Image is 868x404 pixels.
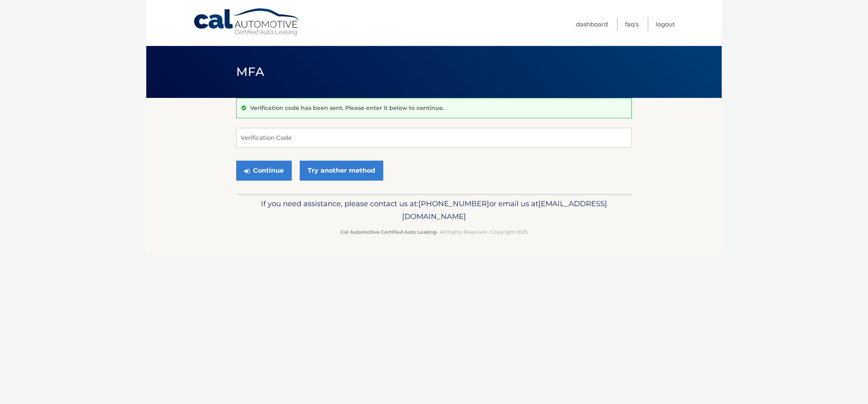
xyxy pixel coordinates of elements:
[576,18,608,31] a: Dashboard
[300,161,383,181] a: Try another method
[236,128,632,148] input: Verification Code
[250,104,444,111] p: Verification code has been sent. Please enter it below to continue.
[236,64,264,79] span: MFA
[625,18,639,31] a: FAQ's
[340,229,436,235] strong: Cal Automotive Certified Auto Leasing
[418,199,489,208] span: [PHONE_NUMBER]
[241,228,627,236] p: - All Rights Reserved - Copyright 2025
[193,8,301,36] a: Cal Automotive
[241,197,627,223] p: If you need assistance, please contact us at: or email us at
[402,199,607,221] span: [EMAIL_ADDRESS][DOMAIN_NAME]
[656,18,675,31] a: Logout
[236,161,292,181] button: Continue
